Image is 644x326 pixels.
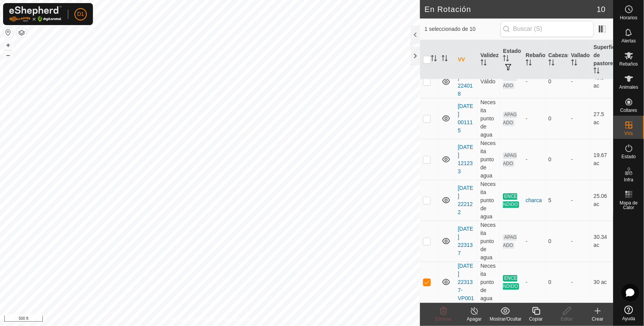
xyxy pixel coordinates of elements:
[615,201,642,210] span: Mapa de Calor
[568,139,591,180] td: -
[571,61,577,67] p-sorticon: Activar para ordenar
[526,196,542,204] div: charca
[526,155,542,164] div: -
[568,180,591,221] td: -
[77,10,84,18] span: D1
[170,316,214,323] a: Política de Privacidad
[545,180,568,221] td: 5
[593,69,600,75] p-sorticon: Activar para ordenar
[526,237,542,245] div: -
[590,139,613,180] td: 19.67 ac
[523,40,545,79] th: Rebaño
[477,98,500,139] td: Necesita punto de agua
[568,221,591,262] td: -
[590,98,613,139] td: 27.5 ac
[620,108,637,113] span: Collares
[551,316,582,323] div: Editar
[619,62,638,66] span: Rebaños
[455,40,477,79] th: VV
[545,262,568,302] td: 0
[501,21,594,37] input: Buscar (S)
[548,61,555,67] p-sorticon: Activar para ordenar
[442,56,448,62] p-sorticon: Activar para ordenar
[425,25,501,33] span: 1 seleccionado de 10
[458,144,473,174] a: [DATE] 121233
[17,28,26,37] button: Capas del Mapa
[521,316,551,323] div: Copiar
[500,40,523,79] th: Estado
[458,103,473,133] a: [DATE] 001115
[503,193,519,208] span: ENCENDIDO
[545,221,568,262] td: 0
[458,263,474,301] a: [DATE] 223137-VP001
[435,316,452,322] span: Eliminar
[503,56,509,62] p-sorticon: Activar para ordenar
[622,316,636,321] span: Ayuda
[224,316,250,323] a: Contáctenos
[431,56,437,62] p-sorticon: Activar para ordenar
[526,61,532,67] p-sorticon: Activar para ordenar
[477,221,500,262] td: Necesita punto de agua
[590,180,613,221] td: 25.06 ac
[477,65,500,98] td: Válido
[526,115,542,123] div: -
[3,41,13,50] button: +
[425,5,597,14] h2: En Rotación
[3,51,13,60] button: –
[545,65,568,98] td: 0
[458,66,473,97] a: [DATE] 224018
[620,15,637,20] span: Horarios
[568,98,591,139] td: -
[458,185,473,215] a: [DATE] 222122
[622,39,636,43] span: Alertas
[458,226,473,256] a: [DATE] 223137
[568,40,591,79] th: Vallado
[568,262,591,302] td: -
[477,139,500,180] td: Necesita punto de agua
[545,40,568,79] th: Cabezas
[9,6,62,22] img: Logo Gallagher
[590,221,613,262] td: 30.34 ac
[477,180,500,221] td: Necesita punto de agua
[459,316,490,323] div: Apagar
[503,275,519,290] span: ENCENDIDO
[526,278,542,286] div: -
[480,61,487,67] p-sorticon: Activar para ordenar
[503,111,517,126] span: APAGADO
[526,78,542,86] div: -
[597,3,605,15] span: 10
[477,262,500,302] td: Necesita punto de agua
[619,85,638,90] span: Animales
[590,40,613,79] th: Superficie de pastoreo
[590,65,613,98] td: 40.3 ac
[590,262,613,302] td: 30 ac
[545,98,568,139] td: 0
[490,316,521,323] div: Mostrar/Ocultar
[503,152,517,167] span: APAGADO
[503,234,517,249] span: APAGADO
[545,139,568,180] td: 0
[582,316,613,323] div: Crear
[624,131,633,136] span: VVs
[568,65,591,98] td: -
[624,177,633,182] span: Infra
[614,302,644,324] a: Ayuda
[477,40,500,79] th: Validez
[3,28,13,37] button: Restablecer Mapa
[622,154,636,159] span: Estado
